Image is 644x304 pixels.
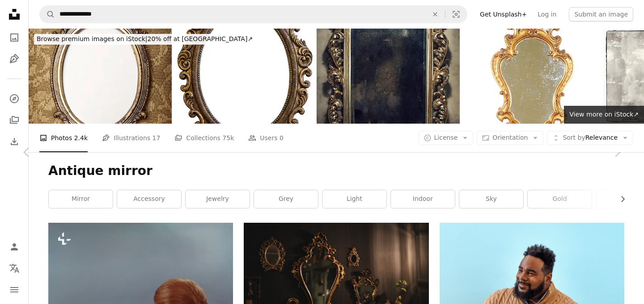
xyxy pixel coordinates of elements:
span: 17 [153,133,161,143]
span: Browse premium images on iStock | [37,35,147,42]
a: View more on iStock↗ [564,106,644,124]
form: Find visuals sitewide [39,5,467,23]
a: Explore [5,90,23,108]
a: Browse premium images on iStock|20% off at [GEOGRAPHIC_DATA]↗ [29,29,261,50]
a: grey [254,190,318,208]
span: Sort by [563,134,585,141]
span: View more on iStock ↗ [569,111,639,118]
button: License [419,131,474,145]
a: accessory [117,190,181,208]
a: Get Unsplash+ [475,7,532,21]
a: sky [459,190,523,208]
button: Sort byRelevance [547,131,633,145]
h1: Antique mirror [48,163,624,179]
span: 0 [280,133,284,143]
button: Clear [425,6,445,23]
a: Illustrations 17 [102,124,160,152]
button: Visual search [445,6,467,23]
button: Orientation [477,131,543,145]
a: Users 0 [248,124,284,152]
a: Log in / Sign up [5,238,23,256]
img: Vintage Frame [173,29,316,124]
a: jewelry [186,190,250,208]
a: Photos [5,29,23,46]
img: Antique Vintage Picture Frame [29,29,172,124]
a: Illustrations [5,50,23,68]
span: 20% off at [GEOGRAPHIC_DATA] ↗ [37,35,253,42]
span: Relevance [563,133,618,142]
span: License [434,134,458,141]
a: gold and silver steel wall decor [244,279,428,287]
button: Language [5,259,23,277]
a: Collections 75k [174,124,234,152]
button: Search Unsplash [40,6,55,23]
span: Orientation [492,134,528,141]
span: 75k [222,133,234,143]
button: scroll list to the right [614,190,624,208]
img: Ancient Golden Mirror Isolated [461,29,604,124]
a: light [322,190,386,208]
a: gold [528,190,592,208]
a: Log in [532,7,562,21]
a: indoor [391,190,455,208]
img: Old mirror [317,29,460,124]
a: mirror [49,190,113,208]
button: Menu [5,281,23,299]
button: Submit an image [569,7,633,21]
